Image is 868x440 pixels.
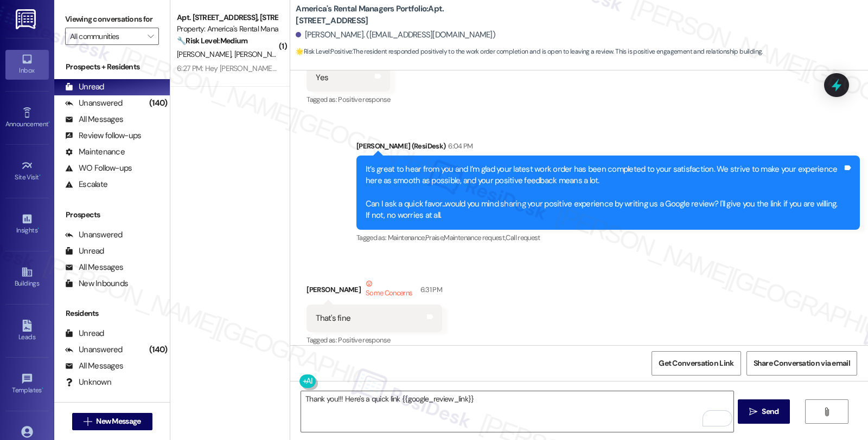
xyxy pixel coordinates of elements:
[5,370,49,399] a: Templates •
[659,358,733,369] span: Get Conversation Link
[425,233,444,242] span: Praise ,
[65,179,107,190] div: Escalate
[5,316,49,346] a: Leads
[16,9,38,29] img: ResiDesk Logo
[5,263,49,292] a: Buildings
[652,351,741,376] button: Get Conversation Link
[65,328,104,339] div: Unread
[65,11,159,28] label: Viewing conversations for
[746,351,857,376] button: Share Conversation via email
[749,407,757,416] i: 
[54,61,170,73] div: Prospects + Residents
[738,399,790,424] button: Send
[84,417,92,426] i: 
[418,284,442,295] div: 6:31 PM
[307,332,442,348] div: Tagged as:
[366,164,843,222] div: It’s great to hear from you and I’m glad your latest work order has been completed to your satisf...
[444,233,506,242] span: Maintenance request ,
[762,406,778,417] span: Send
[388,233,425,242] span: Maintenance ,
[301,391,733,432] textarea: To enrich screen reader interactions, please activate Accessibility in Grammarly extension settings
[177,36,247,46] strong: 🔧 Risk Level: Medium
[65,130,141,141] div: Review follow-ups
[42,385,43,392] span: •
[65,114,123,125] div: All Messages
[72,413,152,430] button: New Message
[148,32,154,41] i: 
[65,245,104,257] div: Unread
[146,341,170,358] div: (140)
[177,63,831,73] div: 6:27 PM: Hey [PERSON_NAME], I'm just curious ...if you were me, how would you rate this service o...
[445,140,473,152] div: 6:04 PM
[65,229,123,241] div: Unanswered
[296,46,762,57] span: : The resident responded positively to the work order completion and is open to leaving a review....
[338,335,390,345] span: Positive response
[316,72,328,83] div: Yes
[65,360,123,372] div: All Messages
[65,98,123,109] div: Unanswered
[356,140,860,156] div: [PERSON_NAME] (ResiDesk)
[356,230,860,245] div: Tagged as:
[506,233,540,242] span: Call request
[5,50,49,79] a: Inbox
[338,95,390,104] span: Positive response
[296,29,495,41] div: [PERSON_NAME]. ([EMAIL_ADDRESS][DOMAIN_NAME])
[307,92,390,107] div: Tagged as:
[70,28,142,45] input: All communities
[296,3,513,27] b: America's Rental Managers Portfolio: Apt. [STREET_ADDRESS]
[65,377,111,388] div: Unknown
[65,344,123,355] div: Unanswered
[5,210,49,239] a: Insights •
[54,308,170,319] div: Residents
[65,278,128,289] div: New Inbounds
[65,262,123,273] div: All Messages
[177,49,234,59] span: [PERSON_NAME]
[296,47,352,56] strong: 🌟 Risk Level: Positive
[316,313,350,324] div: That's fine
[48,119,50,126] span: •
[39,172,41,179] span: •
[754,358,850,369] span: Share Conversation via email
[234,49,289,59] span: [PERSON_NAME]
[65,81,104,93] div: Unread
[65,146,125,158] div: Maintenance
[177,23,277,35] div: Property: America's Rental Managers Portfolio
[65,163,132,174] div: WO Follow-ups
[177,12,277,23] div: Apt. [STREET_ADDRESS], [STREET_ADDRESS]
[363,278,415,301] div: Some Concerns
[146,95,170,112] div: (140)
[5,157,49,186] a: Site Visit •
[54,209,170,221] div: Prospects
[96,416,141,427] span: New Message
[37,225,39,232] span: •
[822,407,831,416] i: 
[307,278,442,305] div: [PERSON_NAME]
